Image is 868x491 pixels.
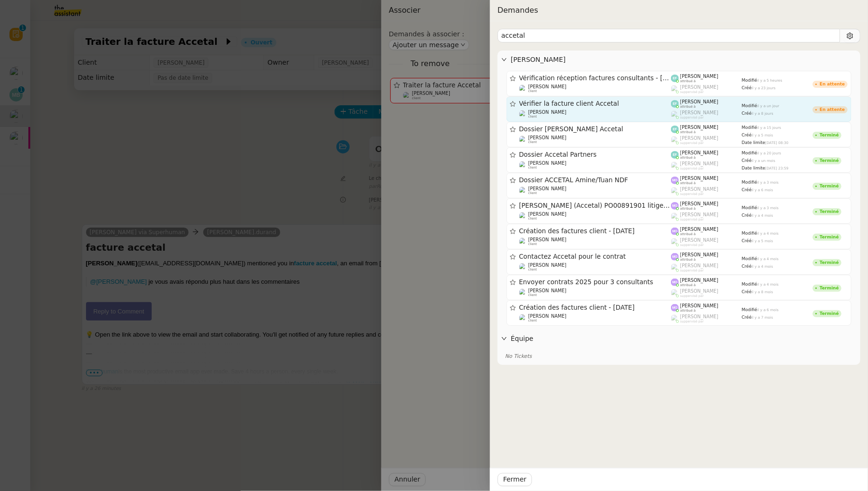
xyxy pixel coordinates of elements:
[680,227,719,232] span: [PERSON_NAME]
[765,141,789,145] span: [DATE] 08:30
[680,79,696,83] span: attribué à
[757,231,779,236] span: il y a 4 mois
[671,252,742,262] app-user-label: attribué à
[528,84,567,89] span: [PERSON_NAME]
[752,159,775,163] span: il y a un mois
[680,278,719,283] span: [PERSON_NAME]
[671,126,679,134] img: svg
[671,288,742,298] app-user-label: suppervisé par
[680,303,719,308] span: [PERSON_NAME]
[752,111,773,116] span: il y a 8 jours
[528,293,537,297] span: client
[820,312,839,316] div: Terminé
[671,314,742,323] app-user-label: suppervisé par
[505,353,532,359] span: No Tickets
[752,86,776,90] span: il y a 23 jours
[680,156,696,160] span: attribué à
[519,85,527,93] img: users%2FSg6jQljroSUGpSfKFUOPmUmNaZ23%2Favatar%2FUntitled.png
[752,315,773,320] span: il y a 7 mois
[742,78,757,83] span: Modifié
[742,180,757,185] span: Modifié
[671,279,679,287] img: svg
[680,167,704,170] span: suppervisé par
[752,213,773,218] span: il y a 4 mois
[511,54,857,65] span: [PERSON_NAME]
[519,110,527,118] img: users%2FSg6jQljroSUGpSfKFUOPmUmNaZ23%2Favatar%2FUntitled.png
[519,305,671,311] span: Création des factures client - [DATE]
[671,177,679,185] img: svg
[519,228,671,235] span: Création des factures client - [DATE]
[757,282,779,287] span: il y a 4 mois
[671,263,679,271] img: users%2FyQfMwtYgTqhRP2YHWHmG2s2LYaD3%2Favatar%2Fprofile-pic.png
[820,108,845,112] div: En attente
[519,75,671,82] span: Vérification réception factures consultants - [DATE]
[680,141,704,145] span: suppervisé par
[671,150,742,160] app-user-label: attribué à
[671,186,742,196] app-user-label: suppervisé par
[498,51,860,69] div: [PERSON_NAME]
[742,125,757,130] span: Modifié
[528,115,537,119] span: client
[680,294,704,298] span: suppervisé par
[519,288,527,296] img: users%2FSg6jQljroSUGpSfKFUOPmUmNaZ23%2Favatar%2FUntitled.png
[671,151,679,159] img: svg
[519,152,671,158] span: Dossier Accetal Partners
[680,192,704,196] span: suppervisé par
[519,110,671,119] app-user-detailed-label: client
[680,243,704,247] span: suppervisé par
[742,103,757,108] span: Modifié
[820,261,839,265] div: Terminé
[757,308,779,312] span: il y a 6 mois
[671,237,742,247] app-user-label: suppervisé par
[680,105,696,109] span: attribué à
[671,212,679,220] img: users%2FyQfMwtYgTqhRP2YHWHmG2s2LYaD3%2Favatar%2Fprofile-pic.png
[519,288,671,297] app-user-detailed-label: client
[752,239,773,243] span: il y a 5 mois
[519,177,671,184] span: Dossier ACCETAL Amine/Tuan NDF
[752,290,773,294] span: il y a 8 mois
[820,286,839,290] div: Terminé
[742,231,757,236] span: Modifié
[742,158,752,163] span: Créé
[519,186,527,195] img: users%2FSg6jQljroSUGpSfKFUOPmUmNaZ23%2Favatar%2FUntitled.png
[671,85,742,94] app-user-label: suppervisé par
[528,319,537,322] span: client
[528,166,537,169] span: client
[671,125,742,134] app-user-label: attribué à
[503,474,526,485] span: Fermer
[671,100,679,108] img: svg
[680,314,719,319] span: [PERSON_NAME]
[671,110,679,119] img: users%2FyQfMwtYgTqhRP2YHWHmG2s2LYaD3%2Favatar%2Fprofile-pic.png
[528,212,567,217] span: [PERSON_NAME]
[671,263,742,272] app-user-label: suppervisé par
[742,238,752,243] span: Créé
[680,85,719,90] span: [PERSON_NAME]
[680,201,719,206] span: [PERSON_NAME]
[680,74,719,79] span: [PERSON_NAME]
[742,111,752,116] span: Créé
[528,268,537,271] span: client
[742,282,757,287] span: Modifié
[680,232,696,236] span: attribué à
[671,212,742,221] app-user-label: suppervisé par
[519,161,671,170] app-user-detailed-label: client
[680,130,696,134] span: attribué à
[671,227,742,236] app-user-label: attribué à
[519,101,671,107] span: Vérifier la facture client Accetal
[680,161,719,166] span: [PERSON_NAME]
[528,217,537,220] span: client
[680,181,696,185] span: attribué à
[742,166,765,170] span: Date limite
[680,90,704,94] span: suppervisé par
[671,135,742,145] app-user-label: suppervisé par
[680,186,719,192] span: [PERSON_NAME]
[519,126,671,133] span: Dossier [PERSON_NAME] Accetal
[742,151,757,155] span: Modifié
[519,212,671,221] app-user-detailed-label: client
[680,150,719,155] span: [PERSON_NAME]
[742,256,757,261] span: Modifié
[671,110,742,119] app-user-label: suppervisé par
[528,242,537,246] span: client
[528,161,567,166] span: [PERSON_NAME]
[680,218,704,221] span: suppervisé par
